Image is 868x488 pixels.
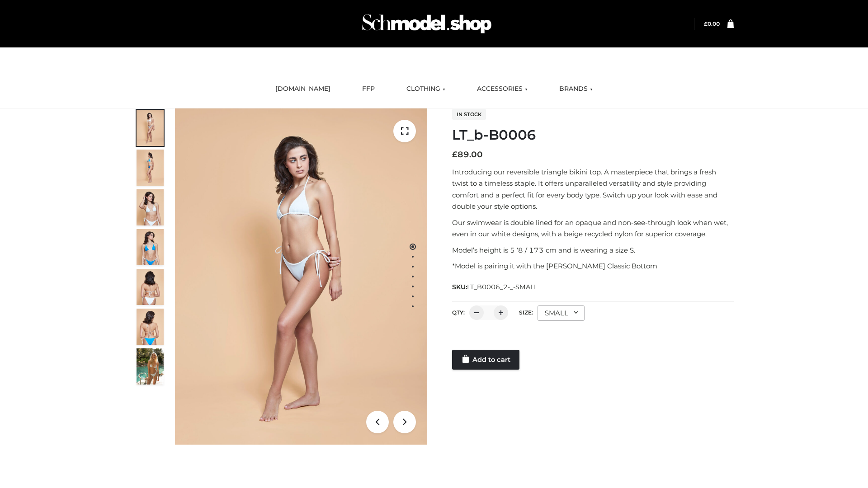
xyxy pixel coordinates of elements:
[467,283,538,291] span: LT_B0006_2-_-SMALL
[137,309,164,345] img: ArielClassicBikiniTop_CloudNine_AzureSky_OW114ECO_8-scaled.jpg
[704,20,720,27] bdi: 0.00
[452,309,465,316] label: QTY:
[704,20,708,27] span: £
[452,350,519,370] a: Add to cart
[452,282,538,292] span: SKU:
[137,269,164,305] img: ArielClassicBikiniTop_CloudNine_AzureSky_OW114ECO_7-scaled.jpg
[552,79,599,99] a: BRANDS
[519,309,533,316] label: Size:
[137,348,164,385] img: Arieltop_CloudNine_AzureSky2.jpg
[452,109,486,120] span: In stock
[137,229,164,265] img: ArielClassicBikiniTop_CloudNine_AzureSky_OW114ECO_4-scaled.jpg
[452,150,483,160] bdi: 89.00
[452,260,734,272] p: *Model is pairing it with the [PERSON_NAME] Classic Bottom
[452,217,734,240] p: Our swimwear is double lined for an opaque and non-see-through look when wet, even in our white d...
[538,305,585,321] div: SMALL
[452,166,734,212] p: Introducing our reversible triangle bikini top. A masterpiece that brings a fresh twist to a time...
[704,20,720,27] a: £0.00
[452,244,734,256] p: Model’s height is 5 ‘8 / 173 cm and is wearing a size S.
[470,79,534,99] a: ACCESSORIES
[452,150,458,160] span: £
[452,127,734,143] h1: LT_b-B0006
[137,110,164,146] img: ArielClassicBikiniTop_CloudNine_AzureSky_OW114ECO_1-scaled.jpg
[175,108,427,445] img: ArielClassicBikiniTop_CloudNine_AzureSky_OW114ECO_1
[137,150,164,186] img: ArielClassicBikiniTop_CloudNine_AzureSky_OW114ECO_2-scaled.jpg
[359,6,495,42] img: Schmodel Admin 964
[137,189,164,225] img: ArielClassicBikiniTop_CloudNine_AzureSky_OW114ECO_3-scaled.jpg
[269,79,337,99] a: [DOMAIN_NAME]
[400,79,452,99] a: CLOTHING
[355,79,382,99] a: FFP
